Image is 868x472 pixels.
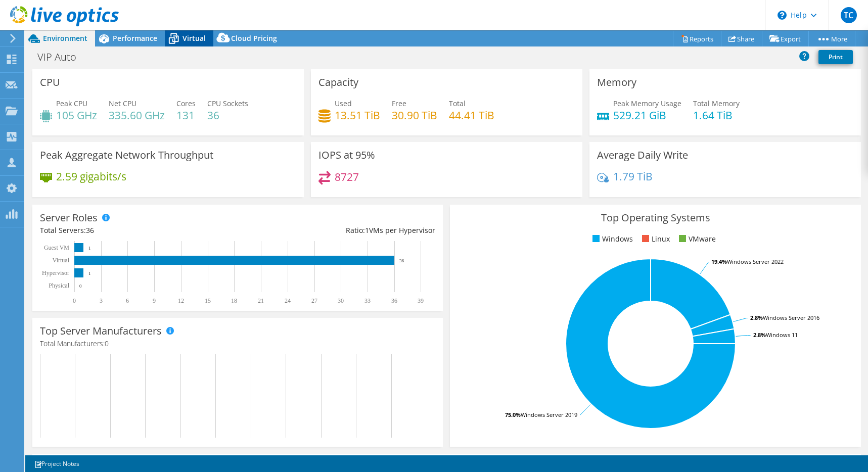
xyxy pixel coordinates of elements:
h1: VIP Auto [33,52,92,63]
span: 0 [105,339,109,348]
text: 6 [126,297,129,304]
tspan: Windows 11 [766,331,798,339]
h4: 44.41 TiB [449,110,494,121]
h3: Memory [597,77,636,88]
tspan: Windows Server 2016 [763,314,819,321]
text: 1 [88,246,91,251]
h3: IOPS at 95% [318,150,375,161]
span: TC [841,7,857,23]
text: 30 [338,297,344,304]
span: 36 [86,225,94,235]
span: Free [392,99,406,108]
tspan: 19.4% [711,258,727,265]
h3: CPU [40,77,60,88]
a: Project Notes [27,457,86,470]
div: Ratio: VMs per Hypervisor [238,225,435,236]
tspan: 2.8% [750,314,763,321]
text: 27 [311,297,317,304]
span: Peak CPU [56,99,87,108]
text: Virtual [53,257,70,264]
tspan: 75.0% [505,411,521,418]
span: Environment [43,33,87,43]
span: Virtual [182,33,206,43]
h3: Peak Aggregate Network Throughput [40,150,213,161]
span: Performance [113,33,157,43]
text: 33 [364,297,371,304]
h4: 8727 [335,171,359,182]
span: Peak Memory Usage [613,99,681,108]
text: Hypervisor [42,269,69,276]
span: Cores [176,99,196,108]
span: Total [449,99,466,108]
text: 36 [391,297,397,304]
tspan: Windows Server 2019 [521,411,577,418]
text: 21 [258,297,264,304]
h3: Server Roles [40,212,98,223]
h4: 30.90 TiB [392,110,437,121]
text: Guest VM [44,244,69,251]
a: Print [818,50,853,64]
h3: Capacity [318,77,358,88]
span: CPU Sockets [207,99,248,108]
tspan: 2.8% [753,331,766,339]
span: Net CPU [109,99,136,108]
text: 0 [73,297,76,304]
text: 15 [205,297,211,304]
li: Linux [639,233,670,245]
h4: 13.51 TiB [335,110,380,121]
div: Total Servers: [40,225,238,236]
span: Cloud Pricing [231,33,277,43]
a: Share [721,31,762,46]
li: VMware [676,233,716,245]
h4: 2.59 gigabits/s [56,171,126,182]
text: 9 [153,297,156,304]
li: Windows [590,233,633,245]
span: 1 [365,225,369,235]
text: 3 [100,297,103,304]
a: More [808,31,855,46]
text: 24 [285,297,291,304]
h3: Top Operating Systems [458,212,853,223]
a: Reports [673,31,721,46]
text: Physical [49,282,69,289]
h4: 36 [207,110,248,121]
a: Export [762,31,809,46]
h4: 105 GHz [56,110,97,121]
svg: \n [778,11,787,20]
text: 0 [79,284,82,289]
h4: 1.64 TiB [693,110,740,121]
text: 39 [418,297,424,304]
h3: Top Server Manufacturers [40,325,162,337]
h3: Average Daily Write [597,150,688,161]
h4: 335.60 GHz [109,110,165,121]
text: 1 [88,271,91,276]
text: 12 [178,297,184,304]
h4: 1.79 TiB [613,171,653,182]
h4: 131 [176,110,196,121]
text: 18 [231,297,237,304]
tspan: Windows Server 2022 [727,258,784,265]
h4: Total Manufacturers: [40,338,435,349]
span: Used [335,99,352,108]
h4: 529.21 GiB [613,110,681,121]
text: 36 [399,258,404,263]
span: Total Memory [693,99,740,108]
